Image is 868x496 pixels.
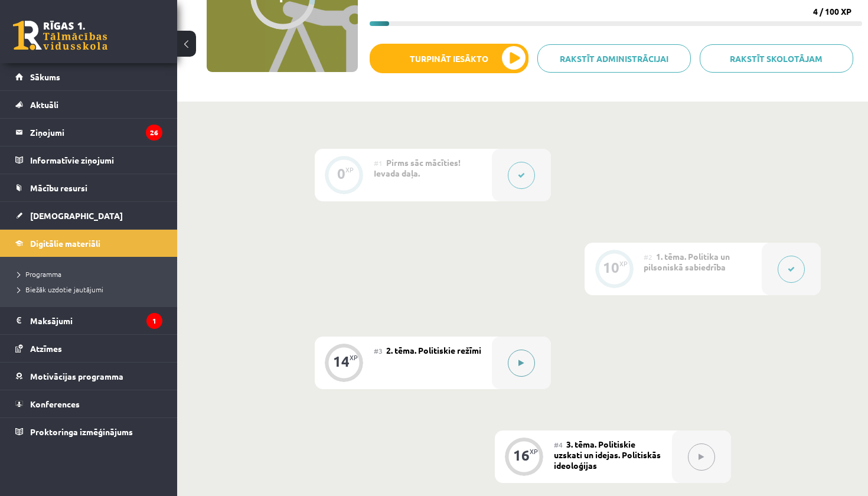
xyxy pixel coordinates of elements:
[146,125,162,141] i: 26
[700,44,853,73] a: Rakstīt skolotājam
[644,252,652,262] span: #2
[30,307,162,334] legend: Maksājumi
[554,440,563,449] span: #4
[18,269,61,279] span: Programma
[15,146,162,174] a: Informatīvie ziņojumi
[333,356,350,367] div: 14
[30,119,162,146] legend: Ziņojumi
[30,71,60,82] span: Sākums
[18,284,165,295] a: Biežāk uzdotie jautājumi
[15,63,162,90] a: Sākums
[146,313,162,329] i: 1
[644,251,730,272] span: 1. tēma. Politika un pilsoniskā sabiedrība
[15,418,162,445] a: Proktoringa izmēģinājums
[30,371,123,381] span: Motivācijas programma
[15,363,162,390] a: Motivācijas programma
[15,202,162,229] a: [DEMOGRAPHIC_DATA]
[30,399,80,409] span: Konferences
[30,238,100,249] span: Digitālie materiāli
[15,390,162,417] a: Konferences
[30,343,62,354] span: Atzīmes
[603,262,619,273] div: 10
[619,260,628,267] div: XP
[30,99,58,110] span: Aktuāli
[15,91,162,118] a: Aktuāli
[13,21,107,50] a: Rīgas 1. Tālmācības vidusskola
[30,426,133,437] span: Proktoringa izmēģinājums
[18,285,103,294] span: Biežāk uzdotie jautājumi
[30,182,87,193] span: Mācību resursi
[337,168,345,179] div: 0
[30,210,123,221] span: [DEMOGRAPHIC_DATA]
[374,157,461,178] span: Pirms sāc mācīties! Ievada daļa.
[374,158,383,168] span: #1
[15,230,162,257] a: Digitālie materiāli
[350,354,358,361] div: XP
[370,44,528,73] button: Turpināt iesākto
[374,346,383,355] span: #3
[15,335,162,362] a: Atzīmes
[554,439,661,471] span: 3. tēma. Politiskie uzskati un idejas. Politiskās ideoloģijas
[537,44,691,73] a: Rakstīt administrācijai
[345,167,354,173] div: XP
[15,174,162,201] a: Mācību resursi
[530,448,538,455] div: XP
[386,345,481,355] span: 2. tēma. Politiskie režīmi
[15,307,162,334] a: Maksājumi1
[513,450,530,461] div: 16
[15,119,162,146] a: Ziņojumi26
[30,146,162,174] legend: Informatīvie ziņojumi
[18,269,165,279] a: Programma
